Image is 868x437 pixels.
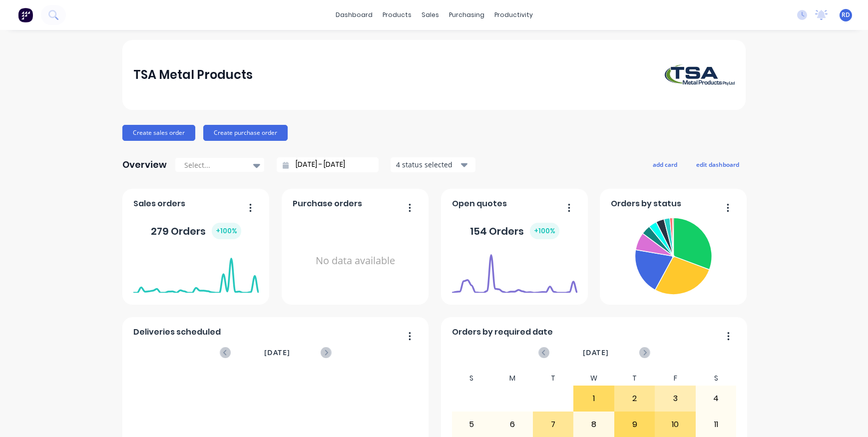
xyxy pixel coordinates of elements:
[614,371,655,386] div: T
[122,125,195,141] button: Create sales order
[646,158,684,171] button: add card
[133,65,253,85] div: TSA Metal Products
[696,386,736,411] div: 4
[696,412,736,437] div: 11
[391,157,475,172] button: 4 status selected
[331,7,378,22] a: dashboard
[452,198,507,210] span: Open quotes
[417,7,444,22] div: sales
[655,371,696,386] div: F
[492,371,533,386] div: M
[573,371,614,386] div: W
[122,155,167,175] div: Overview
[533,371,574,386] div: T
[203,125,288,141] button: Create purchase order
[264,347,290,358] span: [DATE]
[533,412,573,437] div: 7
[574,412,614,437] div: 8
[396,159,459,170] div: 4 status selected
[655,386,695,411] div: 3
[665,64,735,85] img: TSA Metal Products
[842,10,850,19] span: RD
[583,347,609,358] span: [DATE]
[615,386,655,411] div: 2
[212,223,241,239] div: + 100 %
[151,223,241,239] div: 279 Orders
[615,412,655,437] div: 9
[696,371,737,386] div: S
[452,412,492,437] div: 5
[293,214,418,308] div: No data available
[293,198,362,210] span: Purchase orders
[492,412,532,437] div: 6
[574,386,614,411] div: 1
[489,7,538,22] div: productivity
[655,412,695,437] div: 10
[133,326,221,338] span: Deliveries scheduled
[611,198,681,210] span: Orders by status
[451,371,492,386] div: S
[18,7,33,22] img: Factory
[378,7,417,22] div: products
[133,198,185,210] span: Sales orders
[690,158,746,171] button: edit dashboard
[530,223,559,239] div: + 100 %
[444,7,489,22] div: purchasing
[470,223,559,239] div: 154 Orders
